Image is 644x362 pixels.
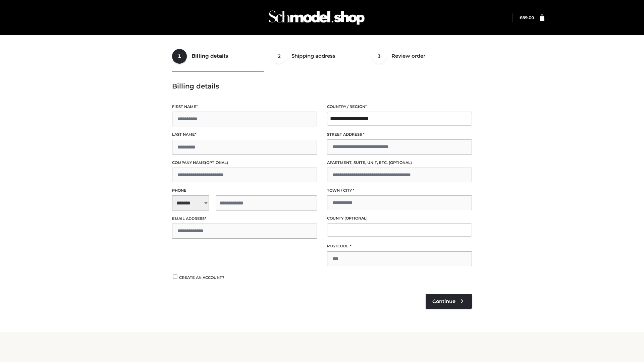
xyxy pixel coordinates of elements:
[327,187,472,194] label: Town / City
[327,160,472,166] label: Apartment, suite, unit, etc.
[327,104,472,110] label: Country / Region
[172,104,317,110] label: First name
[344,216,368,221] span: (optional)
[432,298,455,304] span: Continue
[520,15,534,20] bdi: 89.00
[520,15,534,20] a: £89.00
[172,187,317,194] label: Phone
[389,160,412,165] span: (optional)
[205,160,228,165] span: (optional)
[327,215,472,222] label: County
[172,216,317,222] label: Email address
[266,4,367,31] img: Schmodel Admin 964
[172,131,317,138] label: Last name
[172,160,317,166] label: Company name
[172,82,472,90] h3: Billing details
[179,275,224,280] span: Create an account?
[520,15,522,20] span: £
[327,243,472,249] label: Postcode
[327,131,472,138] label: Street address
[426,294,472,309] a: Continue
[172,275,178,279] input: Create an account?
